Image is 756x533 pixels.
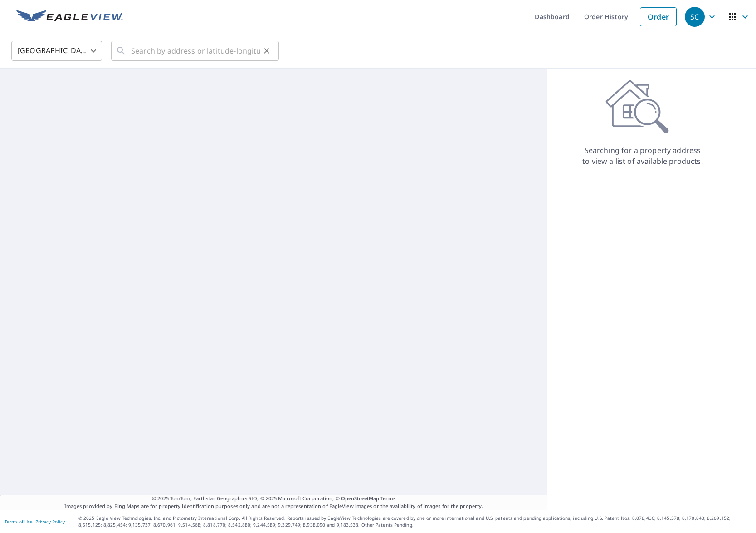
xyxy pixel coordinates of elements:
[380,495,395,502] a: Terms
[341,495,379,502] a: OpenStreetMap
[131,38,260,64] input: Search by address or latitude-longitude
[5,519,65,524] p: |
[640,7,677,26] a: Order
[685,7,705,27] div: SC
[260,44,273,57] button: Clear
[152,495,395,503] span: © 2025 TomTom, Earthstar Geographics SIO, © 2025 Microsoft Corporation, ©
[582,145,703,167] p: Searching for a property address to view a list of available products.
[35,518,65,525] a: Privacy Policy
[16,10,123,24] img: EV Logo
[78,515,751,528] p: © 2025 Eagle View Technologies, Inc. and Pictometry International Corp. All Rights Reserved. Repo...
[5,518,33,525] a: Terms of Use
[11,38,102,64] div: [GEOGRAPHIC_DATA]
